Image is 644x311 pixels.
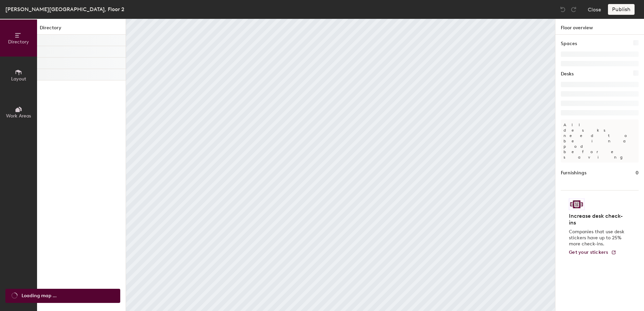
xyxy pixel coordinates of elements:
p: Companies that use desk stickers have up to 25% more check-ins. [569,229,626,247]
span: Get your stickers [569,249,608,255]
h1: Furnishings [561,169,586,177]
h1: Spaces [561,40,577,47]
h4: Increase desk check-ins [569,213,626,226]
h1: Floor overview [555,19,644,35]
div: [PERSON_NAME][GEOGRAPHIC_DATA], Floor 2 [5,5,124,13]
img: Sticker logo [569,199,584,210]
span: Work Areas [6,113,31,119]
span: Layout [11,76,26,82]
span: Loading map ... [22,292,57,300]
h1: Desks [561,70,574,78]
img: Undo [559,6,566,13]
p: All desks need to be in a pod before saving [561,119,639,163]
canvas: Map [126,19,555,311]
h1: Directory [37,24,126,35]
h1: 0 [636,169,639,177]
img: Redo [570,6,577,13]
button: Close [588,4,601,15]
span: Directory [8,39,29,45]
a: Get your stickers [569,250,616,255]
